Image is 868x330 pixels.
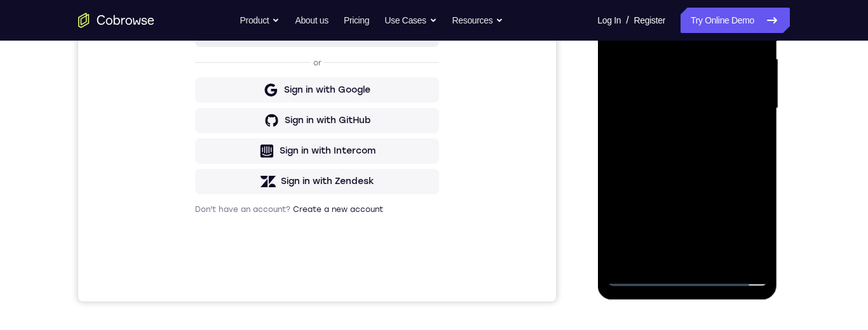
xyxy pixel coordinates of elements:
button: Sign in [117,145,361,171]
h1: Sign in to your account [117,87,361,105]
button: Use Cases [384,8,437,33]
a: Register [634,8,665,33]
a: Try Online Demo [681,8,790,33]
a: About us [295,8,328,33]
button: Sign in with Zendesk [117,293,361,318]
button: Sign in with Google [117,201,361,227]
div: Sign in with GitHub [207,238,292,251]
button: Sign in with Intercom [117,262,361,287]
button: Product [240,8,280,33]
button: Sign in with GitHub [117,232,361,257]
div: Sign in with Zendesk [203,299,296,312]
a: Pricing [344,8,369,33]
p: or [233,181,246,192]
input: Enter your email [125,121,353,134]
button: Resources [452,8,504,33]
a: Log In [597,8,621,33]
a: Go to the home page [78,13,154,28]
span: / [626,13,628,28]
div: Sign in with Intercom [201,268,297,281]
div: Sign in with Google [206,208,292,220]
